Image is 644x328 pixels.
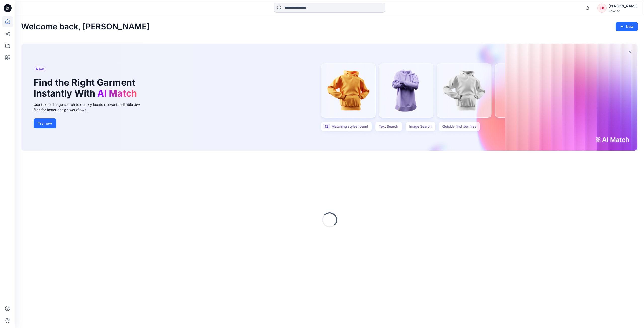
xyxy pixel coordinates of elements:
[97,88,137,99] span: AI Match
[597,4,607,13] div: EB
[616,22,638,31] button: New
[34,118,56,128] button: Try now
[21,22,150,31] h2: Welcome back, [PERSON_NAME]
[609,9,638,13] div: Zalando
[34,77,139,99] h1: Find the Right Garment Instantly With
[609,3,638,9] div: [PERSON_NAME]
[36,66,44,72] span: New
[34,102,147,112] div: Use text or image search to quickly locate relevant, editable .bw files for faster design workflows.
